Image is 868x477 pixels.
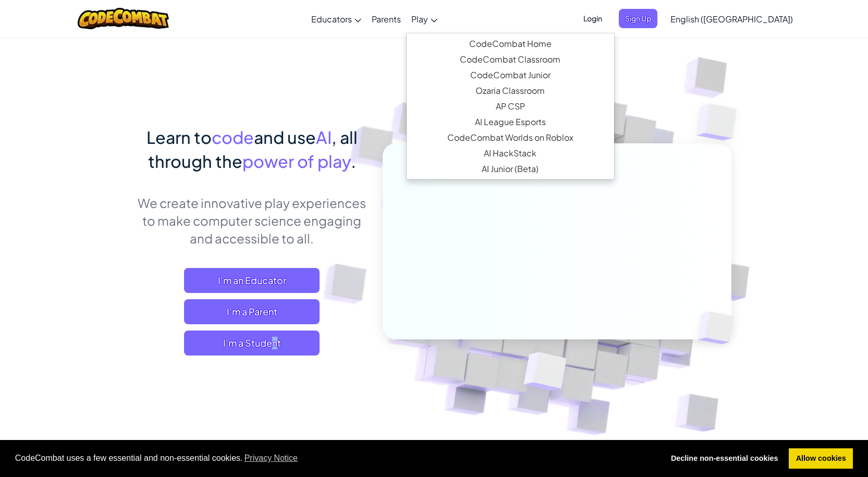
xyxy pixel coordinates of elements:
span: CodeCombat uses a few essential and non-essential cookies. [15,450,656,466]
span: English ([GEOGRAPHIC_DATA]) [670,14,793,25]
a: AP CSPEndorsed by the College Board, our AP CSP curriculum provides game-based and turnkey tools ... [407,99,614,114]
img: Overlap cubes [676,78,766,166]
span: . [351,151,356,172]
span: Play [411,14,428,25]
a: I'm a Parent [184,299,320,324]
span: AI [316,127,332,148]
span: Educators [311,14,352,25]
a: AI League EsportsAn epic competitive coding esports platform that encourages creative programming... [407,114,614,130]
a: CodeCombat Worlds on RobloxThis MMORPG teaches Lua coding and provides a real-world platform to c... [407,130,614,145]
img: Overlap cubes [498,330,591,417]
img: Overlap cubes [680,290,758,366]
a: I'm an Educator [184,268,320,293]
a: Educators [306,5,366,33]
a: AI HackStackThe first generative AI companion tool specifically crafted for those new to AI with ... [407,145,614,161]
a: English ([GEOGRAPHIC_DATA]) [665,5,798,33]
img: CodeCombat logo [78,8,169,29]
a: AI Junior (Beta)Introduces multimodal generative AI in a simple and intuitive platform designed s... [407,161,614,177]
a: CodeCombat JuniorOur flagship K-5 curriculum features a progression of learning levels that teach... [407,67,614,83]
button: I'm a Student [184,331,320,356]
a: learn more about cookies [243,450,300,466]
a: allow cookies [789,448,853,469]
button: Sign Up [619,9,657,28]
a: Play [406,5,443,33]
button: Login [577,9,608,28]
a: Parents [366,5,406,33]
span: and use [254,127,316,148]
a: Ozaria ClassroomAn enchanting narrative coding adventure that establishes the fundamentals of com... [407,83,614,99]
p: We create innovative play experiences to make computer science engaging and accessible to all. [137,194,367,247]
a: deny cookies [664,448,785,469]
a: CodeCombat Classroom [407,52,614,67]
span: power of play [242,151,351,172]
span: Learn to [146,127,212,148]
span: code [212,127,254,148]
a: CodeCombat HomeWith access to all 530 levels and exclusive features like pets, premium only items... [407,36,614,52]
